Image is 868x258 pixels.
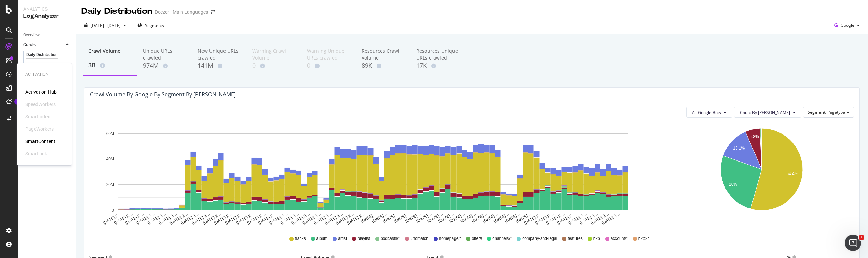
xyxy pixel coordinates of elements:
span: Pagetype [827,109,845,115]
text: 40M [106,157,114,162]
div: New Unique URLs crawled [198,48,241,61]
span: album [316,236,328,242]
span: offers [472,236,482,242]
text: 60M [106,131,114,136]
div: 0 [307,61,351,70]
button: [DATE] - [DATE] [81,20,129,31]
div: Crawls [23,41,36,49]
span: Google [841,22,854,28]
span: podcasts/* [381,236,400,242]
text: 5.8% [749,134,759,139]
span: features [568,236,582,242]
div: 17K [416,61,460,70]
span: artist [338,236,347,242]
span: account/* [611,236,628,242]
span: #nomatch [410,236,429,242]
span: b2b [593,236,600,242]
a: Overview [23,31,71,39]
text: 13.1% [733,146,745,151]
button: All Google Bots [686,107,732,118]
div: arrow-right-arrow-left [211,10,215,14]
div: 89K [362,61,405,70]
a: Daily Distribution [26,51,71,59]
div: 141M [198,61,241,70]
div: Unique URLs crawled [143,48,187,61]
div: 3B [88,61,132,70]
div: Crawl Volume by google by Segment by [PERSON_NAME] [90,91,236,98]
iframe: Intercom live chat [845,235,861,251]
a: Segments Distribution [26,61,71,76]
svg: A chart. [671,123,853,226]
span: Count By Day [740,109,790,115]
div: 974M [143,61,187,70]
div: Overview [23,31,40,39]
span: 1 [859,235,864,240]
div: PageWorkers [25,126,54,132]
text: 26% [729,182,737,187]
span: Segments [145,23,164,28]
div: Warning Crawl Volume [252,48,296,61]
div: Crawl Volume [88,48,132,61]
div: Resources Crawl Volume [362,48,405,61]
span: b2b2c [638,236,650,242]
div: Activation [25,72,64,77]
div: LogAnalyzer [23,12,70,20]
span: playlist [357,236,370,242]
a: Crawls [23,41,64,49]
div: SmartLink [25,150,47,157]
span: [DATE] - [DATE] [91,23,121,28]
span: company-and-legal [522,236,557,242]
a: SmartContent [25,138,55,145]
div: SmartIndex [25,113,50,120]
div: Daily Distribution [81,5,152,17]
span: Segment [808,109,826,115]
button: Segments [135,20,167,31]
div: Tooltip anchor [14,99,21,105]
span: channels/* [492,236,512,242]
a: Activation Hub [25,89,57,95]
div: 0 [252,61,296,70]
svg: A chart. [90,123,656,226]
div: SpeedWorkers [25,101,56,108]
text: 54.4% [786,171,798,176]
span: tracks [295,236,306,242]
div: Deezer - Main Languages [155,9,208,15]
div: Segments Distribution [26,61,64,76]
div: Resources Unique URLs crawled [416,48,460,61]
span: All Google Bots [692,109,721,115]
div: Daily Distribution [26,51,58,59]
div: Warning Unique URLs crawled [307,48,351,61]
button: Google [831,20,863,31]
text: 20M [106,182,114,187]
button: Count By [PERSON_NAME] [734,107,801,118]
div: Analytics [23,5,70,12]
text: 0 [112,208,114,213]
span: homepage/* [439,236,461,242]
